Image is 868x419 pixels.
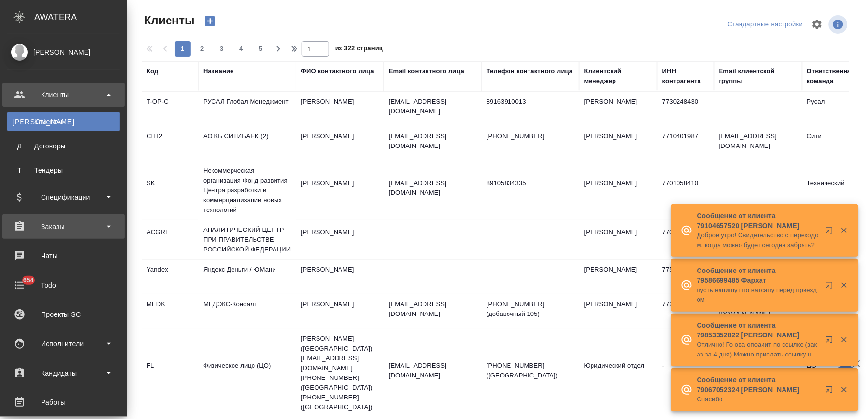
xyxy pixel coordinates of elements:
p: [EMAIL_ADDRESS][DOMAIN_NAME] [389,361,477,380]
div: Заказы [7,219,120,234]
div: ФИО контактного лица [301,66,374,76]
button: Закрыть [834,335,854,344]
button: Создать [198,13,222,29]
p: [EMAIL_ADDRESS][DOMAIN_NAME] [389,131,477,151]
span: 4 [233,44,249,54]
p: Сообщение от клиента 79586699485 Фархат [697,266,819,285]
div: Проекты SC [7,307,120,322]
button: Открыть в новой вкладке [820,330,843,354]
p: [EMAIL_ADDRESS][DOMAIN_NAME] [389,97,477,116]
button: 4 [233,41,249,57]
div: AWATERA [34,7,127,27]
div: Кандидаты [7,366,120,380]
p: [PHONE_NUMBER] [487,131,574,141]
div: Тендеры [12,166,115,175]
a: [PERSON_NAME]Клиенты [7,112,120,131]
span: 654 [18,275,40,285]
button: Закрыть [834,385,854,394]
td: [PERSON_NAME] [579,173,657,208]
div: split button [725,17,805,32]
td: [PERSON_NAME] [296,126,384,161]
p: [EMAIL_ADDRESS][DOMAIN_NAME] [389,178,477,198]
div: Исполнители [7,336,120,351]
button: Закрыть [834,226,854,235]
p: [PHONE_NUMBER] (добавочный 105) [487,299,574,319]
p: Доброе утро! Свидетельство с переходом, когда можно будет сегодня забрать? [697,230,819,250]
button: 5 [253,41,269,57]
span: 2 [194,44,210,54]
p: Сообщение от клиента 79067052324 [PERSON_NAME] [697,375,819,395]
td: SK [142,173,198,208]
td: МЕДЭКС-Консалт [198,294,296,329]
td: [PERSON_NAME] [579,294,657,329]
td: 7750005725 [657,260,714,294]
td: Юридический отдел [579,356,657,390]
div: Чаты [7,249,120,263]
a: Проекты SC [2,302,125,327]
div: ИНН контрагента [662,66,709,86]
td: [EMAIL_ADDRESS][DOMAIN_NAME] [714,126,802,161]
td: [PERSON_NAME] [296,223,384,257]
div: Договоры [12,141,115,151]
td: Yandex [142,260,198,294]
button: Открыть в новой вкладке [820,380,843,403]
td: [PERSON_NAME] ([GEOGRAPHIC_DATA]) [EMAIL_ADDRESS][DOMAIN_NAME] [PHONE_NUMBER] ([GEOGRAPHIC_DATA])... [296,329,384,417]
td: [PERSON_NAME] [296,294,384,329]
td: Яндекс Деньги / ЮМани [198,260,296,294]
div: Название [203,66,233,76]
div: Код [147,66,158,76]
div: Email контактного лица [389,66,464,76]
td: РУСАЛ Глобал Менеджмент [198,92,296,126]
td: 7723529656 [657,294,714,329]
a: 654Todo [2,273,125,297]
p: Сообщение от клиента 79853352822 [PERSON_NAME] [697,320,819,340]
td: [PERSON_NAME] [296,173,384,208]
a: Работы [2,390,125,415]
div: Телефон контактного лица [487,66,573,76]
p: [EMAIL_ADDRESS][DOMAIN_NAME] [389,299,477,319]
td: ACGRF [142,223,198,257]
p: 89105834335 [487,178,574,188]
div: Клиенты [7,87,120,102]
td: FL [142,356,198,390]
td: 7730248430 [657,92,714,126]
div: Клиентский менеджер [584,66,653,86]
p: пусть напишут по ватсапу перед приездом [697,285,819,305]
span: 3 [214,44,230,54]
td: АО КБ СИТИБАНК (2) [198,126,296,161]
td: АНАЛИТИЧЕСКИЙ ЦЕНТР ПРИ ПРАВИТЕЛЬСТВЕ РОССИЙСКОЙ ФЕДЕРАЦИИ [198,220,296,259]
p: 89163910013 [487,97,574,106]
button: Открыть в новой вкладке [820,221,843,244]
div: Клиенты [12,117,115,126]
a: ТТендеры [7,161,120,180]
div: Спецификации [7,190,120,205]
p: Отлично! Го ова опоаиит по ссылке (заказ за 4 дня) Можно прислать ссылку намою почту tatyana.prokho [697,340,819,359]
span: Настроить таблицу [805,13,829,36]
td: [PERSON_NAME] [579,92,657,126]
td: [PERSON_NAME] [296,92,384,126]
p: Сообщение от клиента 79104657520 [PERSON_NAME] [697,211,819,230]
div: Email клиентской группы [719,66,797,86]
td: CITI2 [142,126,198,161]
div: [PERSON_NAME] [7,47,120,58]
td: [PERSON_NAME] [579,223,657,257]
td: Некоммерческая организация Фонд развития Центра разработки и коммерциализации новых технологий [198,161,296,220]
button: 2 [194,41,210,57]
td: 7708244720 [657,223,714,257]
a: ДДоговоры [7,136,120,156]
button: Закрыть [834,281,854,290]
td: T-OP-C [142,92,198,126]
p: Спасибо [697,395,819,404]
div: Todo [7,278,120,293]
td: 7710401987 [657,126,714,161]
span: из 322 страниц [335,42,383,57]
td: [PERSON_NAME] [579,260,657,294]
td: [PERSON_NAME] [579,126,657,161]
td: 7701058410 [657,173,714,208]
td: Физическое лицо (ЦО) [198,356,296,390]
button: 3 [214,41,230,57]
span: Посмотреть информацию [829,15,849,34]
p: [PHONE_NUMBER] ([GEOGRAPHIC_DATA]) [487,361,574,380]
div: Работы [7,395,120,410]
a: Чаты [2,244,125,268]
